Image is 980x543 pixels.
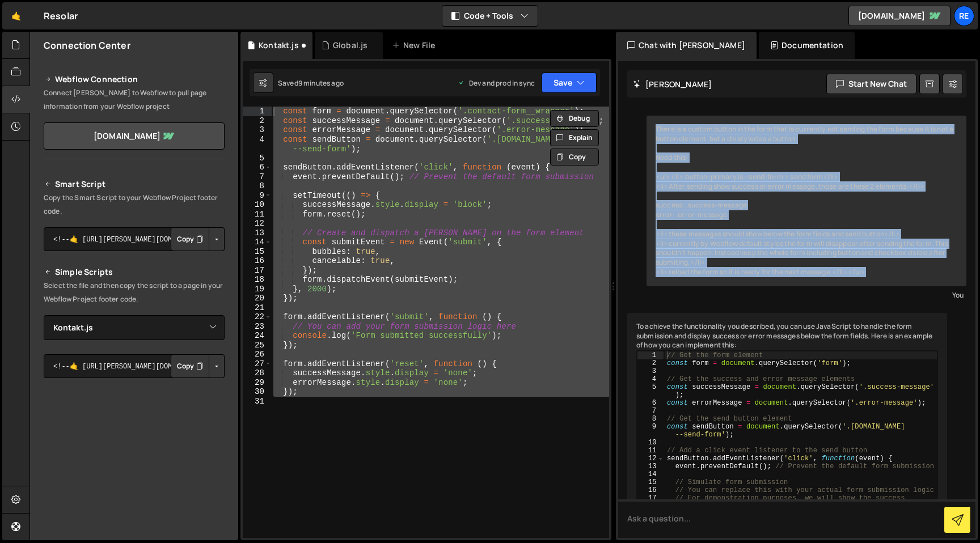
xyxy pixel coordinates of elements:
div: 17 [243,266,272,275]
div: 1 [243,107,272,116]
div: 29 [243,378,272,388]
div: You [649,289,964,301]
div: 13 [637,463,664,470]
div: 31 [243,397,272,406]
div: 7 [637,407,664,415]
img: website_grey.svg [18,29,27,39]
button: Copy [171,227,209,251]
a: 🤙 [2,2,30,29]
div: 9 [243,191,272,201]
div: 17 [637,494,664,510]
a: Re [954,6,974,26]
div: 7 [243,172,272,182]
div: 19 [243,285,272,294]
h2: Connection Center [44,39,130,52]
div: Chat with [PERSON_NAME] [616,32,757,59]
img: tab_keywords_by_traffic_grey.svg [113,66,122,75]
div: Dev and prod in sync [458,78,535,88]
button: Start new chat [826,74,916,94]
div: Keywords by Traffic [125,67,191,74]
div: 15 [637,478,664,486]
div: 2 [637,359,664,367]
div: 5 [637,383,664,399]
textarea: <!--🤙 [URL][PERSON_NAME][DOMAIN_NAME]> <script>document.addEventListener("DOMContentLoaded", func... [44,227,225,251]
button: Explain [550,129,599,146]
div: 27 [243,359,272,369]
div: 3 [243,125,272,135]
div: 14 [243,237,272,247]
div: 10 [243,200,272,210]
div: v 4.0.25 [32,18,56,27]
textarea: <!--🤙 [URL][PERSON_NAME][DOMAIN_NAME]> <script>document.addEventListener("DOMContentLoaded", func... [44,354,225,378]
div: Resolar [44,9,78,23]
img: logo_orange.svg [18,18,27,27]
div: 11 [243,210,272,219]
button: Debug [550,110,599,127]
img: tab_domain_overview_orange.svg [31,66,40,75]
h2: Simple Scripts [44,265,225,279]
div: 4 [243,135,272,154]
div: Global.js [333,40,367,51]
button: Code + Tools [442,6,538,26]
p: Connect [PERSON_NAME] to Webflow to pull page information from your Webflow project [44,86,225,113]
iframe: YouTube video player [44,397,226,499]
div: 26 [243,350,272,359]
div: 9 minutes ago [298,78,344,88]
div: 8 [243,181,272,191]
div: 14 [637,470,664,478]
div: There is a custom button in the form that is currently not sending the form because it is not a b... [647,116,966,286]
h2: Smart Script [44,177,225,191]
div: 8 [637,415,664,423]
div: Domain: [PERSON_NAME][DOMAIN_NAME] [29,29,188,39]
div: 6 [243,163,272,172]
div: 28 [243,368,272,378]
div: 23 [243,322,272,332]
div: 24 [243,331,272,341]
div: 13 [243,228,272,238]
a: [DOMAIN_NAME] [44,122,225,150]
div: 21 [243,303,272,313]
button: Copy [550,149,599,166]
div: 3 [637,367,664,375]
button: Save [542,73,597,93]
div: 5 [243,154,272,163]
div: Documentation [759,32,855,59]
div: 20 [243,294,272,303]
div: 11 [637,447,664,455]
div: 15 [243,247,272,257]
div: 12 [637,455,664,463]
div: 6 [637,399,664,407]
div: 1 [637,351,664,359]
div: Kontakt.js [259,40,299,51]
p: Copy the Smart Script to your Webflow Project footer code. [44,191,225,218]
div: Button group with nested dropdown [171,227,225,251]
h2: Webflow Connection [44,73,225,86]
div: 16 [243,256,272,266]
div: New File [392,40,440,51]
div: 4 [637,375,664,383]
div: Saved [278,78,344,88]
div: 12 [243,219,272,228]
div: 30 [243,387,272,397]
button: Copy [171,354,209,378]
div: Button group with nested dropdown [171,354,225,378]
div: Domain Overview [43,67,102,74]
div: 18 [243,275,272,285]
div: 9 [637,423,664,439]
h2: [PERSON_NAME] [633,79,712,90]
p: Select the file and then copy the script to a page in your Webflow Project footer code. [44,279,225,306]
div: 25 [243,341,272,350]
div: 22 [243,312,272,322]
div: 16 [637,486,664,494]
div: 2 [243,116,272,126]
div: 10 [637,439,664,447]
a: [DOMAIN_NAME] [848,6,951,26]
